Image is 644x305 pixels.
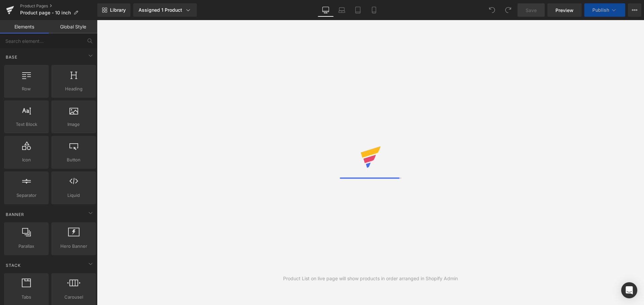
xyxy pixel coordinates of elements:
a: Preview [547,3,582,17]
button: Publish [584,3,625,17]
div: Open Intercom Messenger [621,282,637,298]
span: Row [6,85,47,92]
span: Save [526,7,537,14]
a: Laptop [334,3,350,17]
span: Banner [5,211,25,218]
button: Redo [501,3,515,17]
a: Global Style [49,20,97,33]
span: Parallax [6,243,47,250]
span: Publish [592,7,609,13]
a: Desktop [318,3,334,17]
span: Liquid [53,192,94,199]
a: New Library [97,3,130,17]
span: Base [5,54,18,60]
span: Separator [6,192,47,199]
a: Mobile [366,3,382,17]
span: Library [110,7,126,13]
a: Tablet [350,3,366,17]
span: Tabs [6,294,47,301]
span: Icon [6,156,47,163]
span: Preview [555,7,574,14]
span: Carousel [53,294,94,301]
span: Text Block [6,121,47,128]
span: Image [53,121,94,128]
a: Product Pages [20,3,97,9]
button: Undo [485,3,499,17]
span: Hero Banner [53,243,94,250]
span: Heading [53,85,94,92]
div: Product List on live page will show products in order arranged in Shopify Admin [283,275,458,282]
div: Assigned 1 Product [139,7,192,13]
span: Button [53,156,94,163]
span: Product page - 10 inch [20,10,71,15]
button: More [628,3,641,17]
span: Stack [5,262,21,269]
